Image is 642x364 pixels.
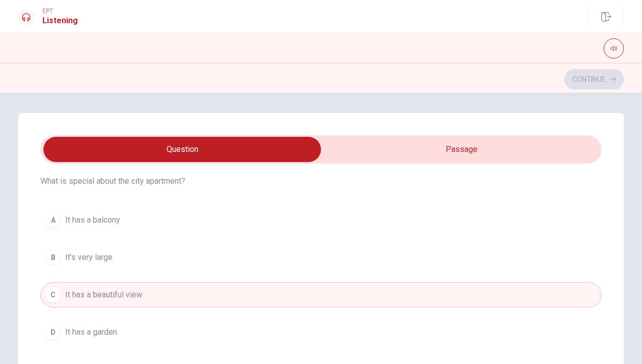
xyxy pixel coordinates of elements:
[65,289,142,301] span: It has a beautiful view
[40,282,602,307] button: CIt has a beautiful view
[45,324,61,340] div: D
[42,8,78,15] span: EPT
[65,251,113,264] span: It’s very large
[45,212,61,228] div: A
[45,249,61,266] div: B
[45,287,61,303] div: C
[65,214,120,226] span: It has a balcony
[65,326,117,338] span: It has a garden
[40,175,602,187] span: What is special about the city apartment?
[42,15,78,27] h1: Listening
[40,320,602,345] button: DIt has a garden
[40,245,602,270] button: BIt’s very large
[40,207,602,233] button: AIt has a balcony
